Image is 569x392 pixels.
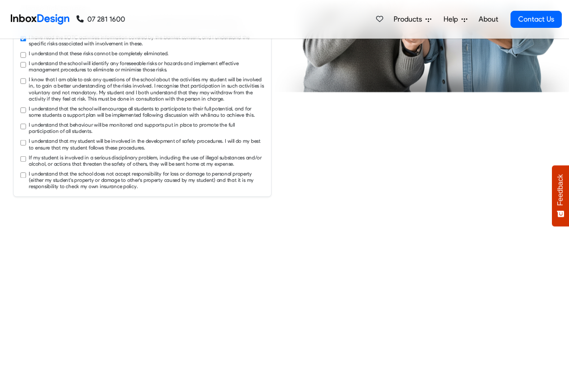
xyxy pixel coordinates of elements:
[29,60,264,73] label: I understand the school will identify any foreseeable risks or hazards and implement effective ma...
[390,10,435,28] a: Products
[29,138,264,151] label: I understand that my student will be involved in the development of safety procedures. I will do ...
[511,11,562,28] a: Contact Us
[29,50,169,56] label: I understand that these risks cannot be completely eliminated.
[440,10,471,28] a: Help
[444,14,461,25] span: Help
[76,14,125,25] a: 07 281 1600
[29,76,264,101] label: I know that I am able to ask any questions of the school about the activities my student will be ...
[29,34,264,47] label: I have read the EOTC activities information covered by the blanket consent, and I understand the ...
[394,14,426,25] span: Products
[29,121,264,134] label: I understand that behaviour will be monitored and supports put in place to promote the full parti...
[29,105,264,118] label: I understand that the school will encourage all students to participate to their full potential, ...
[556,174,565,206] span: Feedback
[476,10,501,28] a: About
[552,165,569,226] button: Feedback - Show survey
[29,154,264,167] label: If my student is involved in a serious disciplinary problem, including the use of illegal substan...
[29,170,264,189] label: I understand that the school does not accept responsibility for loss or damage to personal proper...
